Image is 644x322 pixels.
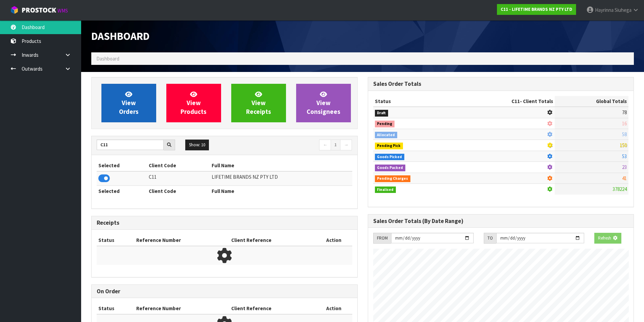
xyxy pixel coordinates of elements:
th: Client Code [147,160,210,171]
span: Allocated [375,132,398,139]
th: - Client Totals [457,96,555,107]
a: ViewReceipts [231,84,286,122]
span: ProStock [22,6,56,15]
button: Refresh [594,233,621,244]
th: Full Name [210,186,352,197]
h3: Sales Order Totals [373,81,629,87]
span: Finalised [375,187,396,193]
span: 378224 [613,186,627,192]
button: Show: 10 [185,140,209,150]
th: Client Code [147,186,210,197]
td: LIFETIME BRANDS NZ PTY LTD [210,171,352,186]
span: Draft [375,110,388,117]
a: ViewConsignees [296,84,351,122]
span: Pending [375,121,395,127]
th: Selected [97,160,147,171]
span: View Consignees [307,90,340,116]
th: Full Name [210,160,352,171]
a: ViewOrders [101,84,156,122]
th: Action [315,303,352,314]
span: Goods Packed [375,165,406,171]
span: View Orders [119,90,139,116]
span: Pending Pick [375,143,403,149]
th: Action [315,235,352,246]
span: 53 [622,153,627,159]
span: 58 [622,131,627,138]
a: ViewProducts [166,84,221,122]
th: Status [97,303,135,314]
span: 16 [622,120,627,127]
strong: C11 - LIFETIME BRANDS NZ PTY LTD [501,6,572,12]
th: Reference Number [135,303,229,314]
h3: Sales Order Totals (By Date Range) [373,218,629,224]
span: View Products [181,90,207,116]
a: ← [319,140,331,150]
th: Client Reference [230,235,315,246]
h3: Receipts [97,220,352,226]
a: → [340,140,352,150]
span: Goods Picked [375,154,405,160]
small: WMS [57,7,68,14]
span: Siuhega [615,7,631,13]
th: Reference Number [135,235,229,246]
span: C11 [511,98,520,104]
img: cube-alt.png [10,6,19,14]
span: Dashboard [91,29,149,43]
span: 78 [622,109,627,116]
div: TO [484,233,496,244]
span: 41 [622,175,627,181]
input: Search clients [97,140,164,150]
span: 150 [620,142,627,148]
th: Status [97,235,135,246]
th: Selected [97,186,147,197]
a: 1 [331,140,340,150]
span: 23 [622,164,627,170]
h3: On Order [97,288,352,295]
td: C11 [147,171,210,186]
div: FROM [373,233,391,244]
th: Client Reference [230,303,315,314]
th: Global Totals [555,96,628,107]
span: View Receipts [246,90,271,116]
span: Pending Charges [375,175,411,182]
th: Status [373,96,458,107]
nav: Page navigation [230,140,352,151]
span: Dashboard [96,55,119,62]
span: Hayrinna [595,7,614,13]
a: C11 - LIFETIME BRANDS NZ PTY LTD [497,4,576,15]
